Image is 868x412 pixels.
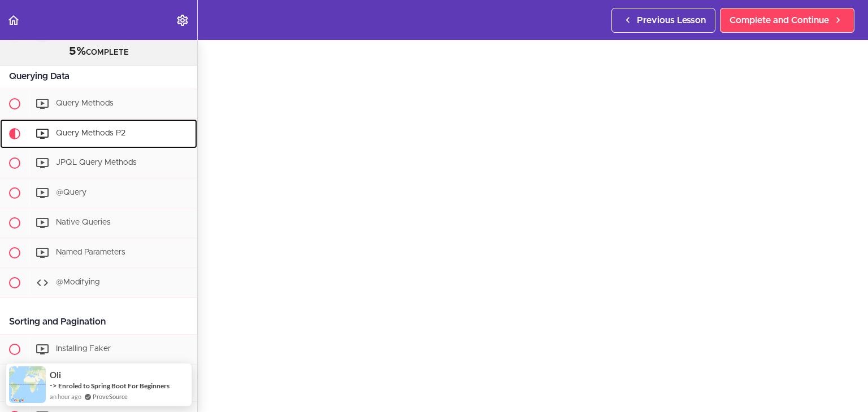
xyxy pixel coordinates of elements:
span: @Modifying [56,278,99,286]
span: Named Parameters [56,248,125,256]
span: -> [50,381,57,390]
a: Previous Lesson [611,8,715,33]
svg: Settings Menu [176,14,189,27]
span: Installing Faker [56,345,111,353]
a: ProveSource [93,392,128,401]
span: oli [50,370,61,380]
span: Complete and Continue [730,14,829,27]
span: an hour ago [50,392,81,401]
svg: Back to course curriculum [7,14,20,27]
span: 5% [69,46,86,57]
span: @Query [56,189,86,196]
span: Native Queries [56,218,111,226]
a: Enroled to Spring Boot For Beginners [58,381,170,391]
span: Query Methods [56,99,114,107]
img: provesource social proof notification image [9,366,46,403]
span: Previous Lesson [637,14,706,27]
a: Complete and Continue [720,8,854,33]
div: COMPLETE [14,45,183,59]
span: JPQL Query Methods [56,159,137,166]
span: Query Methods P2 [56,129,125,137]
